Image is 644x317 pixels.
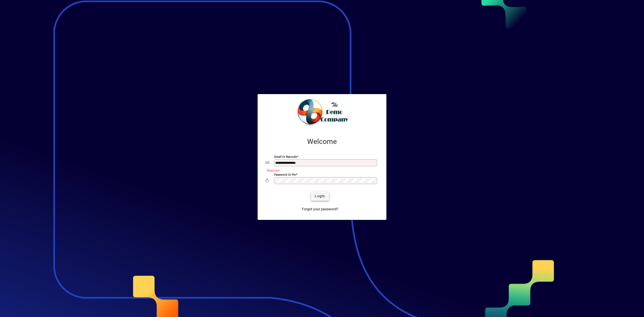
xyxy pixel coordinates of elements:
mat-label: Email or Barcode [274,155,297,158]
mat-label: Password or Pin [274,173,296,176]
span: Login [315,193,325,199]
mat-error: Required [267,168,374,173]
button: Login [311,192,329,201]
h2: Welcome [266,137,378,146]
span: Forgot your password? [302,207,338,212]
a: Forgot your password? [300,205,340,214]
